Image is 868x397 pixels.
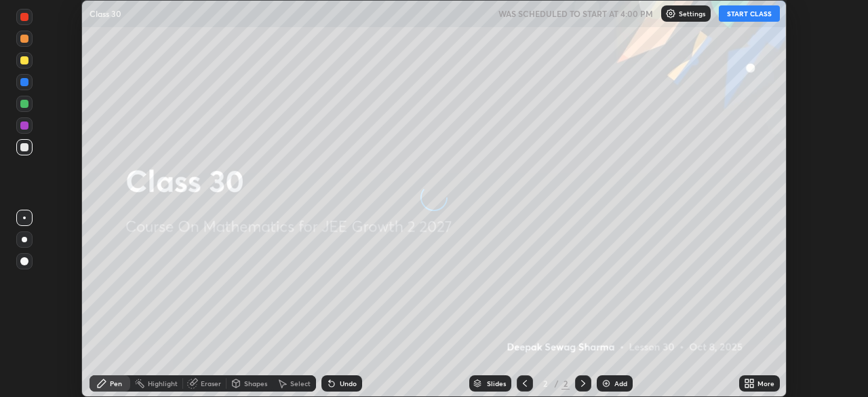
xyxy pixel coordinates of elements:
div: 2 [561,377,570,390]
img: add-slide-button [601,378,612,389]
div: Slides [487,380,506,387]
div: Eraser [201,380,221,387]
div: Add [614,380,627,387]
img: class-settings-icons [665,8,676,19]
div: Pen [110,380,122,387]
div: Shapes [244,380,267,387]
div: Undo [340,380,357,387]
div: More [757,380,774,387]
div: Select [290,380,311,387]
h5: WAS SCHEDULED TO START AT 4:00 PM [498,7,653,20]
div: 2 [538,379,552,387]
p: Class 30 [90,8,121,19]
div: / [555,379,559,387]
p: Settings [679,10,705,17]
div: Highlight [148,380,178,387]
button: START CLASS [719,5,780,22]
